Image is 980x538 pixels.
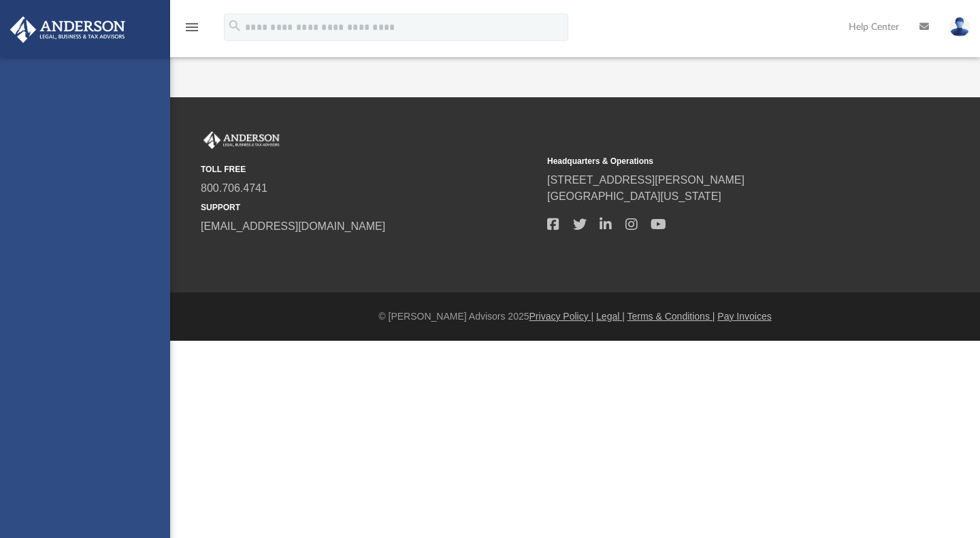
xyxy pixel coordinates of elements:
[201,201,538,214] small: SUPPORT
[627,311,715,322] a: Terms & Conditions |
[201,131,282,149] img: Anderson Advisors Platinum Portal
[529,311,594,322] a: Privacy Policy |
[949,17,970,37] img: User Pic
[547,155,884,167] small: Headquarters & Operations
[6,16,129,43] img: Anderson Advisors Platinum Portal
[170,309,980,324] div: © [PERSON_NAME] Advisors 2025
[227,18,242,33] i: search
[547,190,721,202] a: [GEOGRAPHIC_DATA][US_STATE]
[201,182,267,194] a: 800.706.4741
[184,19,200,35] i: menu
[717,311,771,322] a: Pay Invoices
[201,220,385,232] a: [EMAIL_ADDRESS][DOMAIN_NAME]
[201,163,538,175] small: TOLL FREE
[547,174,745,186] a: [STREET_ADDRESS][PERSON_NAME]
[596,311,625,322] a: Legal |
[184,26,200,35] a: menu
